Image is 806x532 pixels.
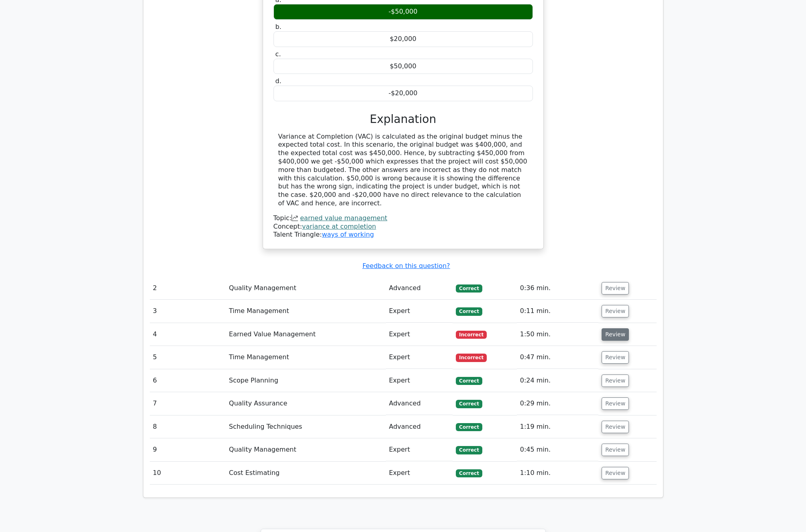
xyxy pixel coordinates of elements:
[517,277,598,300] td: 0:36 min.
[517,346,598,369] td: 0:47 min.
[150,369,226,392] td: 6
[517,323,598,346] td: 1:50 min.
[278,133,528,208] div: Variance at Completion (VAC) is calculated as the original budget minus the expected total cost. ...
[456,331,487,339] span: Incorrect
[273,4,533,20] div: -$50,000
[386,277,453,300] td: Advanced
[273,59,533,74] div: $50,000
[456,284,482,293] span: Correct
[226,438,386,461] td: Quality Management
[275,23,282,31] span: b.
[273,214,533,239] div: Talent Triangle:
[362,262,450,270] a: Feedback on this question?
[273,31,533,47] div: $20,000
[226,415,386,438] td: Scheduling Techniques
[517,462,598,485] td: 1:10 min.
[517,438,598,461] td: 0:45 min.
[602,305,629,317] button: Review
[150,438,226,461] td: 9
[273,223,533,231] div: Concept:
[602,467,629,479] button: Review
[456,307,482,315] span: Correct
[602,351,629,364] button: Review
[150,415,226,438] td: 8
[517,369,598,392] td: 0:24 min.
[226,369,386,392] td: Scope Planning
[602,328,629,341] button: Review
[386,346,453,369] td: Expert
[226,323,386,346] td: Earned Value Management
[386,415,453,438] td: Advanced
[275,50,281,58] span: c.
[386,462,453,485] td: Expert
[273,214,533,223] div: Topic:
[150,300,226,323] td: 3
[278,113,528,126] h3: Explanation
[517,300,598,323] td: 0:11 min.
[602,374,629,387] button: Review
[602,421,629,433] button: Review
[386,438,453,461] td: Expert
[386,300,453,323] td: Expert
[300,214,387,222] a: earned value management
[386,369,453,392] td: Expert
[226,300,386,323] td: Time Management
[456,354,487,362] span: Incorrect
[602,397,629,410] button: Review
[517,392,598,415] td: 0:29 min.
[602,282,629,295] button: Review
[456,446,482,454] span: Correct
[150,392,226,415] td: 7
[150,277,226,300] td: 2
[226,462,386,485] td: Cost Estimating
[302,223,376,230] a: variance at completion
[226,346,386,369] td: Time Management
[456,400,482,408] span: Correct
[273,86,533,101] div: -$20,000
[150,462,226,485] td: 10
[456,423,482,431] span: Correct
[517,415,598,438] td: 1:19 min.
[456,469,482,477] span: Correct
[150,346,226,369] td: 5
[275,77,282,85] span: d.
[456,377,482,385] span: Correct
[386,323,453,346] td: Expert
[386,392,453,415] td: Advanced
[226,277,386,300] td: Quality Management
[602,444,629,456] button: Review
[322,231,374,238] a: ways of working
[226,392,386,415] td: Quality Assurance
[150,323,226,346] td: 4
